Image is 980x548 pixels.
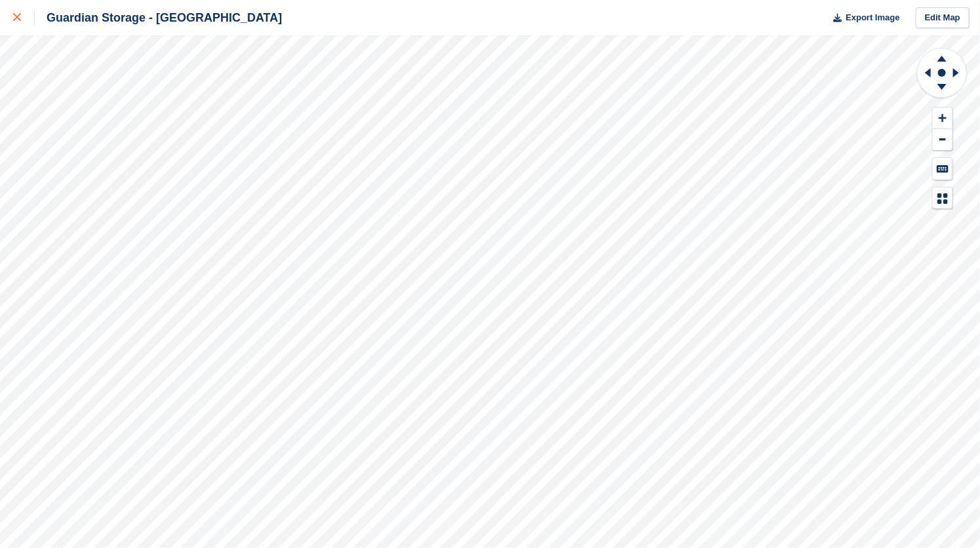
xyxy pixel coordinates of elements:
a: Edit Map [916,7,970,29]
button: Zoom In [933,108,952,129]
button: Map Legend [933,187,952,209]
button: Keyboard Shortcuts [933,158,952,180]
button: Zoom Out [933,129,952,151]
div: Guardian Storage - [GEOGRAPHIC_DATA] [35,10,282,26]
button: Export Image [825,7,900,29]
span: Export Image [846,11,899,24]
